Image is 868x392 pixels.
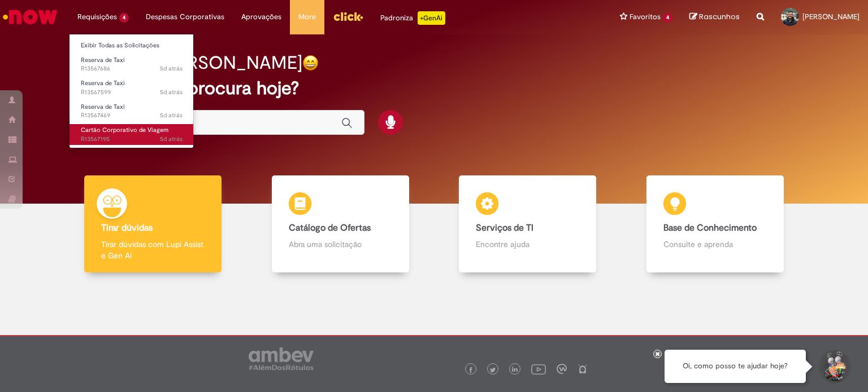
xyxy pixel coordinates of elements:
[302,55,319,71] img: happy-face.png
[289,239,392,250] p: Abra uma solicitação
[380,11,445,25] div: Padroniza
[578,364,588,374] img: logo_footer_naosei.png
[160,111,183,120] span: 5d atrás
[622,175,809,273] a: Base de Conhecimento Consulte e aprenda
[160,88,183,96] time: 25/09/2025 15:59:46
[81,64,183,73] span: R13567686
[249,347,314,370] img: logo_footer_ambev_rotulo_gray.png
[160,135,183,143] span: 5d atrás
[630,11,661,23] span: Favoritos
[81,111,183,120] span: R13567469
[86,53,302,73] h2: Bom dia, [PERSON_NAME]
[81,79,125,87] span: Reserva de Taxi
[817,350,851,384] button: Iniciar Conversa de Suporte
[531,362,546,376] img: logo_footer_youtube.png
[81,88,183,97] span: R13567599
[247,175,435,273] a: Catálogo de Ofertas Abra uma solicitação
[77,11,117,23] span: Requisições
[160,88,183,96] span: 5d atrás
[70,101,194,122] a: Aberto R13567469 : Reserva de Taxi
[241,11,281,23] span: Aprovações
[70,39,194,52] a: Exibir Todas as Solicitações
[86,78,783,98] h2: O que você procura hoje?
[146,11,224,23] span: Despesas Corporativas
[160,64,183,73] span: 5d atrás
[663,13,672,23] span: 4
[81,126,168,134] span: Cartão Corporativo de Viagem
[160,111,183,120] time: 25/09/2025 15:44:14
[70,124,194,145] a: Aberto R13567195 : Cartão Corporativo de Viagem
[557,364,567,374] img: logo_footer_workplace.png
[298,11,316,23] span: More
[160,64,183,73] time: 25/09/2025 16:12:04
[418,11,445,25] p: +GenAi
[663,222,757,234] b: Base de Conhecimento
[802,12,860,21] span: [PERSON_NAME]
[69,34,194,148] ul: Requisições
[81,135,183,144] span: R13567195
[70,77,194,98] a: Aberto R13567599 : Reserva de Taxi
[59,175,247,273] a: Tirar dúvidas Tirar dúvidas com Lupi Assist e Gen Ai
[289,222,371,234] b: Catálogo de Ofertas
[468,367,474,373] img: logo_footer_facebook.png
[699,11,740,22] span: Rascunhos
[160,135,183,143] time: 25/09/2025 15:04:26
[689,12,740,23] a: Rascunhos
[101,222,153,234] b: Tirar dúvidas
[512,367,518,373] img: logo_footer_linkedin.png
[490,367,496,373] img: logo_footer_twitter.png
[81,103,125,111] span: Reserva de Taxi
[1,6,59,28] img: ServiceNow
[665,350,806,383] div: Oi, como posso te ajudar hoje?
[476,239,579,250] p: Encontre ajuda
[476,222,533,234] b: Serviços de TI
[333,8,363,25] img: click_logo_yellow_360x200.png
[119,13,129,23] span: 4
[101,239,205,261] p: Tirar dúvidas com Lupi Assist e Gen Ai
[81,56,125,64] span: Reserva de Taxi
[434,175,622,273] a: Serviços de TI Encontre ajuda
[70,54,194,75] a: Aberto R13567686 : Reserva de Taxi
[663,239,767,250] p: Consulte e aprenda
